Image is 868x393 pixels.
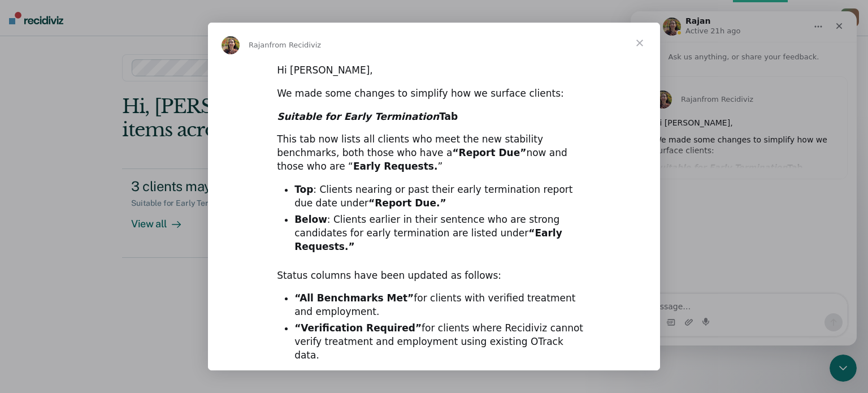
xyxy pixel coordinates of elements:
b: “Verification Required” [294,322,422,334]
img: Profile image for Rajan [222,36,240,54]
span: Close [619,23,660,63]
div: Hi [PERSON_NAME], [23,106,203,118]
button: Emoji picker [18,306,27,316]
div: Hi [PERSON_NAME], [277,64,591,77]
div: Status columns have been updated as follows: [277,269,591,283]
li: : Clients earlier in their sentence who are strong candidates for early termination are listed under [294,213,591,254]
span: Rajan [50,84,71,92]
img: Profile image for Rajan [23,79,41,97]
b: Top [294,184,313,195]
div: Close [198,5,219,25]
p: Active 21h ago [55,14,110,25]
textarea: Message… [10,283,216,302]
button: Home [177,5,198,26]
h1: Rajan [55,6,80,14]
div: Rajan says… [9,65,217,182]
b: “All Benchmarks Met” [294,292,414,304]
button: go back [7,5,29,26]
b: “Report Due” [452,147,526,158]
b: Early Requests. [353,161,438,172]
span: from Recidiviz [270,41,322,49]
b: “Early Requests.” [294,227,562,252]
button: Upload attachment [54,306,63,316]
b: Below [294,214,327,225]
button: Start recording [72,306,81,316]
button: Send a message… [194,302,212,320]
li: : Clients nearing or past their early termination report due date under [294,183,591,210]
b: Tab [277,111,458,122]
b: “Report Due.” [368,197,446,209]
i: Suitable for Early Termination [277,111,439,122]
div: This tab now lists all clients who meet the new stability benchmarks, both those who have a now a... [277,133,591,173]
span: Rajan [249,41,270,49]
li: for clients with verified treatment and employment. [294,292,591,319]
div: We made some changes to simplify how we surface clients: [277,87,591,101]
button: Gif picker [36,306,45,316]
img: Profile image for Rajan [32,6,50,24]
span: from Recidiviz [71,84,123,92]
li: for clients where Recidiviz cannot verify treatment and employment using existing OTrack data. [294,322,591,362]
div: We made some changes to simplify how we surface clients: [23,123,203,145]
